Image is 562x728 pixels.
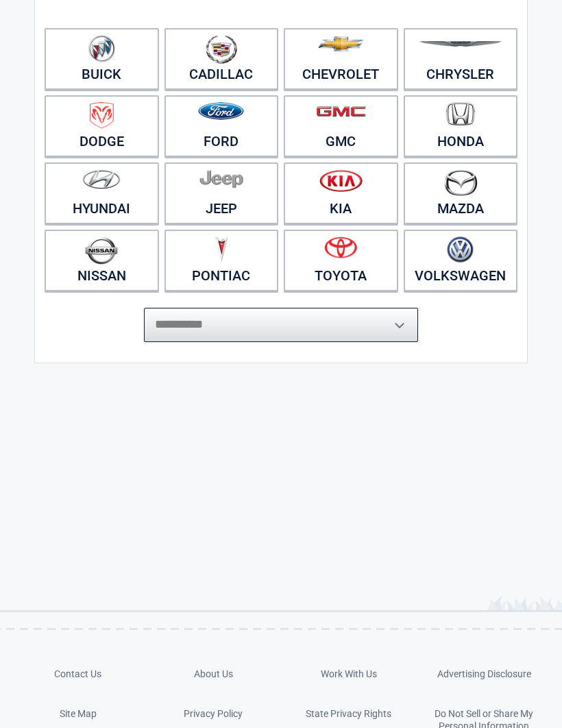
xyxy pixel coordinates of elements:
[404,96,518,158] a: Honda
[404,230,518,292] a: Volkswagen
[164,96,279,158] a: Ford
[284,230,398,292] a: Toyota
[446,103,475,127] img: honda
[206,36,237,64] img: cadillac
[54,669,101,680] a: Contact Us
[437,669,531,680] a: Advertising Disclosure
[324,237,357,259] img: toyota
[284,163,398,225] a: Kia
[316,106,366,118] img: gmc
[321,669,377,680] a: Work With Us
[199,170,243,189] img: jeep
[164,230,279,292] a: Pontiac
[184,709,243,720] a: Privacy Policy
[319,170,363,193] img: kia
[45,96,159,158] a: Dodge
[284,29,398,90] a: Chevrolet
[215,237,228,263] img: pontiac
[45,230,159,292] a: Nissan
[419,42,502,48] img: chrysler
[194,669,233,680] a: About Us
[45,29,159,90] a: Buick
[164,29,279,90] a: Cadillac
[306,709,391,720] a: State Privacy Rights
[85,237,118,265] img: nissan
[90,103,114,130] img: dodge
[198,103,244,121] img: ford
[404,163,518,225] a: Mazda
[45,163,159,225] a: Hyundai
[318,37,364,52] img: chevrolet
[164,163,279,225] a: Jeep
[447,237,474,264] img: volkswagen
[284,96,398,158] a: GMC
[60,709,97,720] a: Site Map
[88,36,115,63] img: buick
[82,170,121,190] img: hyundai
[443,170,478,197] img: mazda
[404,29,518,90] a: Chrysler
